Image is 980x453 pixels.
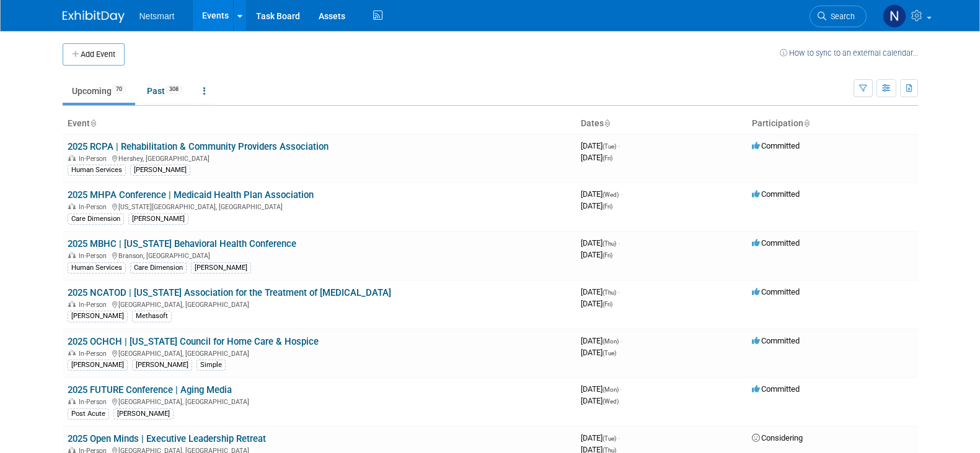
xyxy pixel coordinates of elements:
[752,287,800,296] span: Committed
[112,85,126,94] span: 70
[79,301,110,309] span: In-Person
[68,360,128,371] div: [PERSON_NAME]
[68,348,571,358] div: [GEOGRAPHIC_DATA], [GEOGRAPHIC_DATA]
[603,301,612,308] span: (Fri)
[747,113,918,134] th: Participation
[79,350,110,358] span: In-Person
[68,189,314,201] a: 2025 MHPA Conference | Medicaid Health Plan Association
[581,287,620,296] span: [DATE]
[826,12,855,21] span: Search
[68,408,109,420] div: Post Acute
[752,384,800,394] span: Committed
[618,141,620,150] span: -
[581,384,622,394] span: [DATE]
[752,189,800,199] span: Committed
[603,338,619,345] span: (Mon)
[603,143,616,150] span: (Tue)
[63,43,125,66] button: Add Event
[79,155,110,163] span: In-Person
[68,201,571,211] div: [US_STATE][GEOGRAPHIC_DATA], [GEOGRAPHIC_DATA]
[620,189,622,199] span: -
[139,11,175,21] span: Netsmart
[603,386,619,393] span: (Mon)
[618,433,620,442] span: -
[620,384,622,394] span: -
[191,262,251,274] div: [PERSON_NAME]
[752,433,803,442] span: Considering
[576,113,747,134] th: Dates
[581,299,612,308] span: [DATE]
[128,214,188,225] div: [PERSON_NAME]
[618,287,620,296] span: -
[581,189,622,199] span: [DATE]
[79,398,110,406] span: In-Person
[581,336,622,345] span: [DATE]
[138,79,192,103] a: Past308
[68,433,266,444] a: 2025 Open Minds | Executive Leadership Retreat
[68,398,76,404] img: In-Person Event
[68,301,76,307] img: In-Person Event
[79,203,110,211] span: In-Person
[68,203,76,209] img: In-Person Event
[63,11,125,23] img: ExhibitDay
[68,287,391,298] a: 2025 NCATOD | [US_STATE] Association for the Treatment of [MEDICAL_DATA]
[68,238,296,249] a: 2025 MBHC | [US_STATE] Behavioral Health Conference
[68,214,124,225] div: Care Dimension
[68,336,319,347] a: 2025 OCHCH | [US_STATE] Council for Home Care & Hospice
[581,250,612,259] span: [DATE]
[581,238,620,248] span: [DATE]
[196,360,226,371] div: Simple
[581,141,620,150] span: [DATE]
[603,203,612,210] span: (Fri)
[68,262,126,274] div: Human Services
[603,289,616,296] span: (Thu)
[620,336,622,345] span: -
[68,252,76,258] img: In-Person Event
[63,113,576,134] th: Event
[130,262,187,274] div: Care Dimension
[68,153,571,163] div: Hershey, [GEOGRAPHIC_DATA]
[603,155,612,162] span: (Fri)
[752,336,800,345] span: Committed
[132,311,172,322] div: Methasoft
[618,238,620,248] span: -
[581,201,612,210] span: [DATE]
[68,384,232,395] a: 2025 FUTURE Conference | Aging Media
[603,240,616,247] span: (Thu)
[132,360,192,371] div: [PERSON_NAME]
[752,141,800,150] span: Committed
[68,350,76,356] img: In-Person Event
[63,79,135,103] a: Upcoming70
[603,398,619,405] span: (Wed)
[79,252,110,260] span: In-Person
[68,396,571,406] div: [GEOGRAPHIC_DATA], [GEOGRAPHIC_DATA]
[780,48,918,58] a: How to sync to an external calendar...
[130,165,190,176] div: [PERSON_NAME]
[68,155,76,161] img: In-Person Event
[68,299,571,309] div: [GEOGRAPHIC_DATA], [GEOGRAPHIC_DATA]
[90,118,96,128] a: Sort by Event Name
[68,311,128,322] div: [PERSON_NAME]
[68,165,126,176] div: Human Services
[581,396,619,405] span: [DATE]
[803,118,810,128] a: Sort by Participation Type
[581,153,612,162] span: [DATE]
[604,118,610,128] a: Sort by Start Date
[166,85,182,94] span: 308
[883,4,906,28] img: Nina Finn
[603,191,619,198] span: (Wed)
[603,252,612,259] span: (Fri)
[68,250,571,260] div: Branson, [GEOGRAPHIC_DATA]
[68,141,329,152] a: 2025 RCPA | Rehabilitation & Community Providers Association
[810,6,867,27] a: Search
[581,433,620,442] span: [DATE]
[581,348,616,357] span: [DATE]
[603,435,616,442] span: (Tue)
[113,408,174,420] div: [PERSON_NAME]
[68,447,76,453] img: In-Person Event
[752,238,800,248] span: Committed
[603,350,616,356] span: (Tue)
